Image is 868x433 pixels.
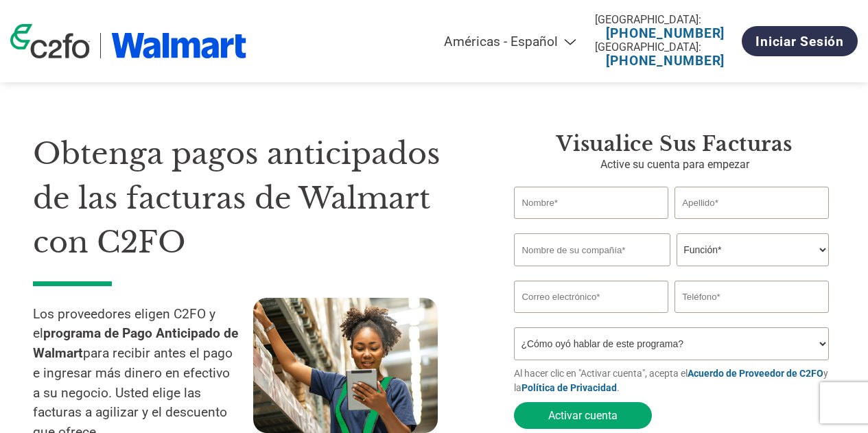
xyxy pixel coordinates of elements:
[514,187,668,219] input: Nombre*
[521,382,617,393] a: Política de Privacidad
[33,325,238,361] strong: programa de Pago Anticipado de Walmart
[742,26,858,56] a: Iniciar sesión
[688,368,823,379] a: Acuerdo de Proveedor de C2FO
[514,281,668,313] input: Invalid Email format
[595,13,736,26] div: [GEOGRAPHIC_DATA]:
[514,366,835,395] p: Al hacer clic en "Activar cuenta", acepta el y la .
[675,220,828,228] div: Invalid last name or last name is too long
[675,187,828,219] input: Apellido*
[675,314,828,322] div: Inavlid Phone Number
[514,220,668,228] div: Invalid first name or first name is too long
[514,314,668,322] div: Inavlid Email Address
[606,25,725,41] a: [PHONE_NUMBER]
[10,24,90,58] img: c2fo logo
[677,233,828,266] select: Title/Role
[33,132,473,265] h1: Obtenga pagos anticipados de las facturas de Walmart con C2FO
[675,281,828,313] input: Teléfono*
[514,402,652,429] button: Activar cuenta
[253,298,438,433] img: supply chain worker
[514,233,670,266] input: Nombre de su compañía*
[514,268,828,275] div: Invalid company name or company name is too long
[595,40,736,54] div: [GEOGRAPHIC_DATA]:
[606,53,725,69] a: [PHONE_NUMBER]
[111,33,246,58] img: Walmart
[514,156,835,173] p: Active su cuenta para empezar
[514,132,835,156] h3: Visualice sus facturas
